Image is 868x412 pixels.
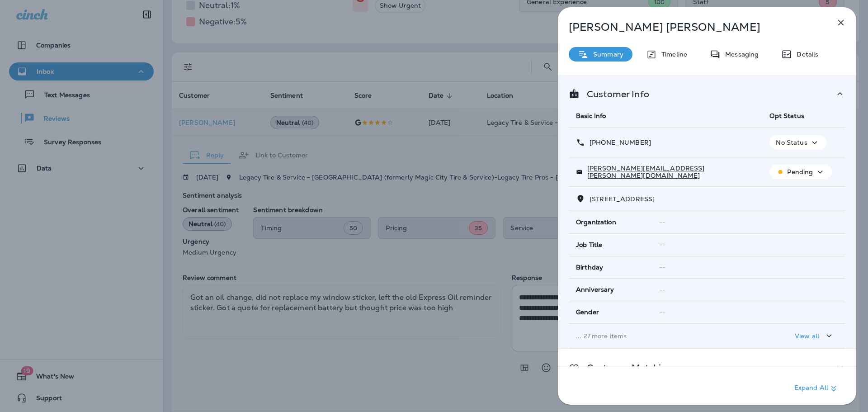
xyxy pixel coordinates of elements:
[769,135,826,150] button: No Status
[659,286,665,294] span: --
[776,139,807,146] p: No Status
[576,218,616,226] span: Organization
[769,112,804,120] span: Opt Status
[794,383,839,394] p: Expand All
[580,90,649,98] p: Customer Info
[659,263,665,271] span: --
[657,51,687,58] p: Timeline
[659,308,665,317] span: --
[791,327,838,344] button: View all
[590,195,655,203] span: [STREET_ADDRESS]
[576,264,603,271] span: Birthday
[576,112,606,120] span: Basic Info
[583,165,755,179] p: [PERSON_NAME][EMAIL_ADDRESS][PERSON_NAME][DOMAIN_NAME]
[769,165,832,179] button: Pending
[569,21,816,33] p: [PERSON_NAME] [PERSON_NAME]
[576,286,614,294] span: Anniversary
[659,218,665,226] span: --
[576,241,602,249] span: Job Title
[576,332,755,340] p: ... 27 more items
[787,168,813,175] p: Pending
[791,380,843,397] button: Expand All
[792,51,818,58] p: Details
[585,139,651,146] p: [PHONE_NUMBER]
[721,51,759,58] p: Messaging
[795,332,819,340] p: View all
[659,241,665,249] span: --
[580,364,672,371] p: Customer Matching
[576,308,599,316] span: Gender
[589,51,623,58] p: Summary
